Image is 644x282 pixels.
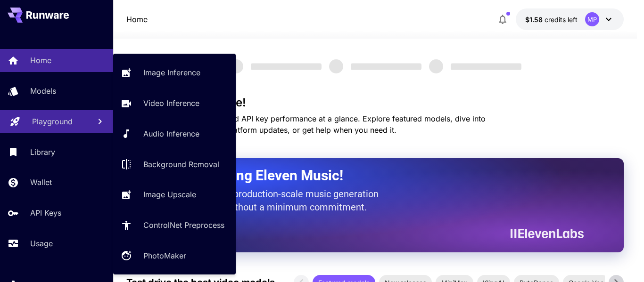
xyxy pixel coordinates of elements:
p: ControlNet Preprocess [143,219,224,231]
div: $1.577 [525,15,578,24]
a: Image Upscale [113,183,236,206]
p: Background Removal [143,159,219,170]
p: Audio Inference [143,128,199,139]
p: Library [30,146,55,158]
h3: Welcome to Runware! [126,96,624,109]
p: Video Inference [143,97,199,109]
a: ControlNet Preprocess [113,214,236,237]
button: $1.577 [516,8,624,30]
a: Background Removal [113,153,236,176]
a: Audio Inference [113,122,236,145]
p: Playground [32,116,73,127]
a: Video Inference [113,92,236,115]
p: Image Inference [143,67,200,78]
p: PhotoMaker [143,250,186,261]
p: Home [126,14,148,25]
p: The only way to get production-scale music generation from Eleven Labs without a minimum commitment. [150,187,386,214]
p: Models [30,85,56,97]
p: API Keys [30,207,61,218]
p: Home [30,55,51,66]
nav: breadcrumb [126,14,148,25]
p: Image Upscale [143,189,196,200]
h2: Now Supporting Eleven Music! [150,167,577,185]
p: Usage [30,238,53,249]
span: $1.58 [525,16,545,24]
span: Check out your usage stats and API key performance at a glance. Explore featured models, dive int... [126,114,486,135]
a: Image Inference [113,61,236,84]
span: credits left [545,16,578,24]
p: Wallet [30,177,52,188]
a: PhotoMaker [113,244,236,267]
div: MP [585,12,599,26]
